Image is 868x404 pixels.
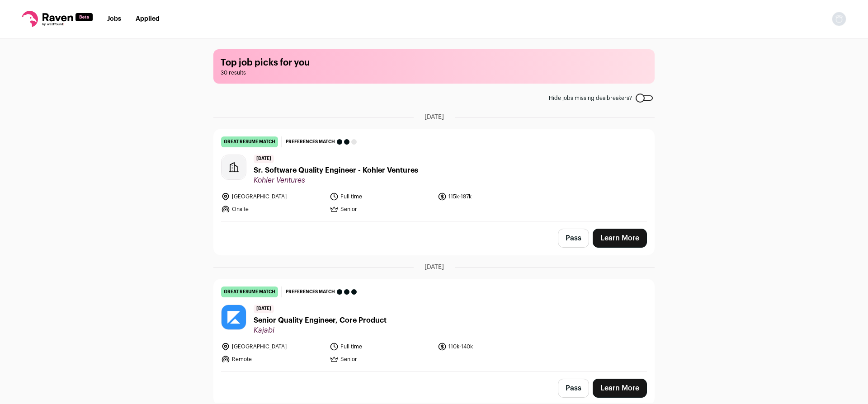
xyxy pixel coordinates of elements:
[221,287,278,297] div: great resume match
[593,379,647,398] a: Learn More
[425,113,444,122] span: [DATE]
[221,56,647,69] h1: Top job picks for you
[286,287,335,296] span: Preferences match
[254,315,387,326] span: Senior Quality Engineer, Core Product
[221,136,278,147] div: great resume match
[214,129,654,221] a: great resume match Preferences match [DATE] Sr. Software Quality Engineer - Kohler Ventures Kohle...
[254,155,274,163] span: [DATE]
[832,12,846,26] img: nopic.png
[221,342,324,351] li: [GEOGRAPHIC_DATA]
[214,279,654,371] a: great resume match Preferences match [DATE] Senior Quality Engineer, Core Product Kajabi [GEOGRAP...
[254,305,274,313] span: [DATE]
[107,16,121,22] a: Jobs
[136,16,160,22] a: Applied
[222,305,246,329] img: de02e3f9dc45a4999f4f3c71de89df17effc9bb592c0bcb3b287d7652242f1a3.jpg
[832,12,846,26] button: Open dropdown
[330,342,433,351] li: Full time
[221,69,647,76] span: 30 results
[549,94,632,102] span: Hide jobs missing dealbreakers?
[254,165,418,176] span: Sr. Software Quality Engineer - Kohler Ventures
[254,326,387,335] span: Kajabi
[254,176,418,185] span: Kohler Ventures
[330,192,433,201] li: Full time
[438,342,541,351] li: 110k-140k
[286,137,335,146] span: Preferences match
[438,192,541,201] li: 115k-187k
[221,355,324,364] li: Remote
[558,379,589,398] button: Pass
[425,263,444,272] span: [DATE]
[558,229,589,248] button: Pass
[221,205,324,214] li: Onsite
[221,192,324,201] li: [GEOGRAPHIC_DATA]
[222,155,246,179] img: company-logo-placeholder-414d4e2ec0e2ddebbe968bf319fdfe5acfe0c9b87f798d344e800bc9a89632a0.png
[593,229,647,248] a: Learn More
[330,205,433,214] li: Senior
[330,355,433,364] li: Senior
